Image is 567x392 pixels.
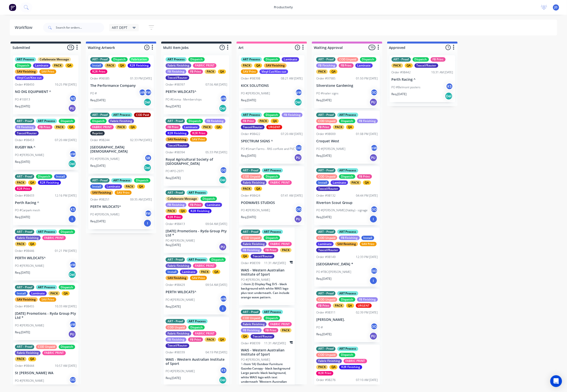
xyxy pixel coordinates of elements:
[55,249,77,253] div: 01:21 PM [DATE]
[371,206,378,213] div: GD
[15,138,34,142] div: Order #98453
[357,119,378,123] div: FB Finishing
[263,248,278,252] div: FB Print
[90,212,119,217] p: PO #[PERSON_NAME]
[337,230,358,234] div: ART Process
[15,119,34,123] div: ART - Proof
[239,55,305,108] div: ART ProcessDispatchLaminatePACKQASAV FinishingSAV PrintVinyl Cut/Kiss cutOrder #9839808:21 AM [DA...
[68,160,76,168] div: Del
[219,104,227,112] div: Del
[69,206,77,213] div: KS
[90,164,105,168] p: Req. [DATE]
[363,180,371,185] div: QA
[15,215,30,219] p: Req. [DATE]
[90,197,110,202] div: Order #98251
[33,63,50,68] div: Laminate
[15,97,30,102] p: PO #10913
[205,222,227,226] div: 09:04 AM [DATE]
[69,95,77,102] div: NS
[90,63,103,68] div: Install
[134,113,151,117] div: COD Paid
[316,187,340,191] div: Texcel/Router
[166,197,199,201] div: Collaborate Message
[188,203,203,207] div: FB Print
[88,176,154,229] div: ART - ProofART ProcessDispatchInstallLaminatePACKQASAV FinishingSAV PrintOrder #9825109:35 AM [DA...
[445,92,453,100] div: Del
[205,150,227,155] div: 05:33 PM [DATE]
[166,76,189,80] div: Texcel/Router
[137,184,145,189] div: QA
[241,132,260,136] div: Order #98422
[166,150,185,155] div: Order #98394
[264,113,280,117] div: Dispatch
[281,193,303,198] div: 07:41 AM [DATE]
[15,131,39,135] div: Texcel/Router
[241,69,258,74] div: SAV Print
[193,63,216,68] div: FABRIC PRINT
[205,119,226,123] div: FB Finishing
[90,84,152,88] p: The Performance Company
[356,132,378,136] div: 01:08 PM [DATE]
[37,125,52,129] div: FB Print
[166,209,177,213] div: PACK
[239,166,305,225] div: ART - ProofART ProcessCOD UnpaidDispatchFabric FinishingFABRIC PRINTPACKQAOrder #9842407:41 AM [D...
[295,89,303,96] div: pW
[145,154,152,162] div: SB
[145,89,152,96] div: RW
[13,228,79,281] div: ART - ProofART ProcessDispatchFabric FinishingFABRIC PRINTPACKQAOrder #9844601:21 PM [DATE]PERTH ...
[266,125,282,129] div: URGENT
[241,174,262,179] div: COD Unpaid
[190,131,207,135] div: R2R Print
[264,174,280,179] div: Dispatch
[15,90,77,94] p: NO DIG EQUIPMENT ^
[371,89,378,96] div: GD
[15,180,26,185] div: PACK
[129,57,149,62] div: Fabrication
[90,69,107,74] div: R2R Print
[166,176,181,180] p: Req. [DATE]
[15,160,30,164] p: Req. [DATE]
[241,242,267,246] div: Fabric Finishing
[166,169,184,173] p: PO #PO-2971
[356,193,378,198] div: 04:44 PM [DATE]
[339,236,360,240] div: FB Finishing
[15,69,38,74] div: SAV Finishing
[166,229,227,237] p: [DATE] Promotions - Ryda Group Pty Ltd *
[90,125,114,129] div: FABRIC PRINT
[164,117,229,186] div: ART - ProofDispatchFB FinishingFB PrintLaminatePACKQAR2R FinishingR2R PrintSAV FinishingSAV Print...
[201,125,213,129] div: PACK
[15,201,77,205] p: Perth Racing ^
[241,113,262,117] div: ART Process
[188,69,203,74] div: FB Print
[166,90,227,94] p: PERTH WILDCATS^
[329,69,338,74] div: QA
[316,208,368,213] p: PO #[PERSON_NAME] (Yabby) - signage
[241,139,303,143] p: SPECTRUM SIGNS ^
[241,147,295,151] p: PO #Smart Farms - RAS corflute and PVC
[145,210,152,217] div: RW
[316,248,340,252] div: Texcel/Router
[271,119,279,123] div: QA
[166,57,187,62] div: ART Process
[331,180,348,185] div: Laminate
[188,57,205,62] div: Dispatch
[314,55,380,108] div: ART - ProofCOD UnpaidDispatchFB FinishingFB PrintLaminatePACKQAOrder #9798501:50 PM [DATE]Silvers...
[205,82,227,87] div: 07:56 AM [DATE]
[316,63,337,68] div: FB Finishing
[316,154,331,158] p: Req. [DATE]
[316,201,378,205] p: Riverton Scout Group
[36,119,57,123] div: ART Process
[316,91,339,96] p: PO #trailer signs
[90,190,113,195] div: SAV Finishing
[241,57,262,62] div: ART Process
[241,230,260,234] div: ART - Proof
[282,57,299,62] div: Laminate
[360,242,377,246] div: SAV Print
[431,70,453,75] div: 10:31 AM [DATE]
[392,70,411,75] div: Order #98442
[314,111,380,164] div: ART - ProofART ProcessCOD UnpaidDispatchFB FinishingFB PrintPACKQAOrder #9800901:08 PM [DATE]Croq...
[105,63,116,68] div: PACK
[258,119,269,123] div: PACK
[39,69,56,74] div: SAV Print
[166,119,185,123] div: ART - Proof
